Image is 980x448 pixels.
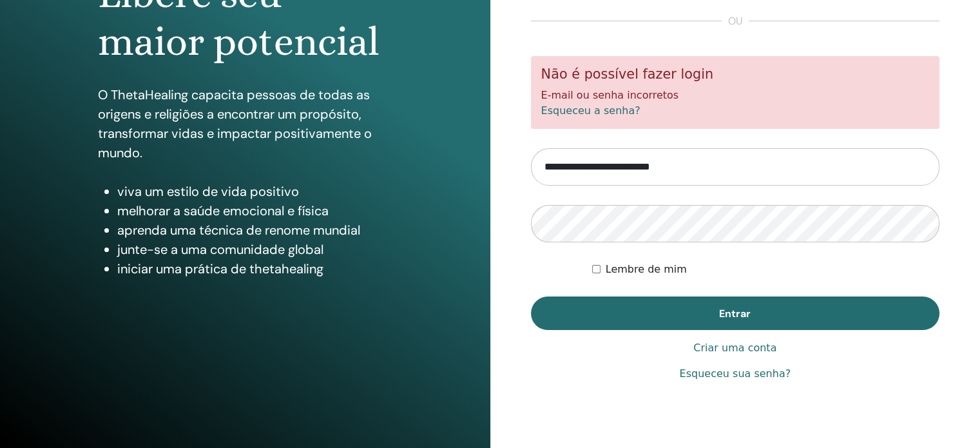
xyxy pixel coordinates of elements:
[693,340,776,356] a: Criar uma conta
[541,66,714,82] font: Não é possível fazer login
[693,342,776,354] font: Criar uma conta
[531,297,940,330] button: Entrar
[541,89,679,101] font: E-mail ou senha incorretos
[98,86,372,161] font: O ThetaHealing capacita pessoas de todas as origens e religiões a encontrar um propósito, transfo...
[117,260,323,277] font: iniciar uma prática de thetahealing
[592,262,939,277] div: Mantenha-me autenticado indefinidamente ou até que eu faça logout manualmente
[117,202,329,219] font: melhorar a saúde emocional e física
[606,263,687,275] font: Lembre de mim
[719,307,751,320] font: Entrar
[679,366,791,382] a: Esqueceu sua senha?
[679,367,791,380] font: Esqueceu sua senha?
[728,14,742,28] font: ou
[117,241,323,258] font: junte-se a uma comunidade global
[117,183,299,200] font: viva um estilo de vida positivo
[541,104,640,117] a: Esqueceu a senha?
[117,222,360,239] font: aprenda uma técnica de renome mundial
